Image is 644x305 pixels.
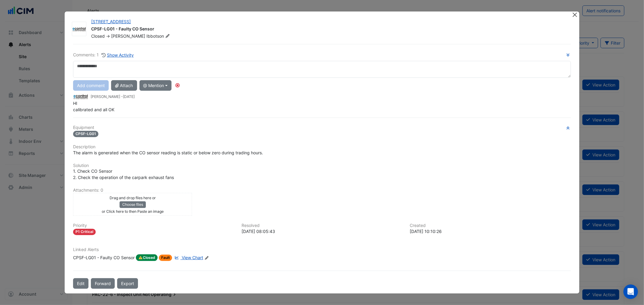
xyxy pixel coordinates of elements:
[110,196,156,200] small: Drag and drop files here or
[73,254,135,261] div: CPSF-LG01 - Faulty CO Sensor
[182,255,203,260] span: View Chart
[73,163,571,168] h6: Solution
[146,33,171,39] span: Ibbotson
[73,101,114,112] span: HI calibrated and all OK
[73,168,174,180] span: 1. Check CO Sensor 2. Check the operation of the carpark exhaust fans
[73,144,571,149] h6: Description
[204,256,209,260] fa-icon: Edit Linked Alerts
[73,188,571,193] h6: Attachments: 0
[117,278,138,289] a: Export
[123,94,135,99] span: 2025-02-24 08:05:41
[139,80,172,91] button: @ Mention
[173,254,203,261] a: View Chart
[91,26,565,33] div: CPSF-LG01 - Faulty CO Sensor
[410,228,571,234] div: [DATE] 10:10:26
[623,285,638,299] div: Open Intercom Messenger
[73,223,234,228] h6: Priority
[120,201,146,208] button: Choose files
[73,93,88,100] img: econtrol
[73,131,98,137] span: CPSF-LG01
[111,80,137,91] button: Attach
[91,278,115,289] button: Forward
[111,33,145,39] span: [PERSON_NAME]
[73,278,88,289] button: Edit
[73,52,134,58] div: Comments: 1
[410,223,571,228] h6: Created
[572,11,578,18] button: Close
[73,229,96,235] div: P1 Critical
[175,83,180,88] div: Tooltip anchor
[91,33,105,39] span: Closed
[91,94,135,99] small: [PERSON_NAME] -
[159,255,172,261] span: Fault
[242,228,402,234] div: [DATE] 08:05:43
[73,125,571,130] h6: Equipment
[101,52,134,58] button: Show Activity
[91,19,131,24] a: [STREET_ADDRESS]
[73,150,263,155] span: The alarm is generated when the CO sensor reading is static or below zero during trading hours.
[242,223,402,228] h6: Resolved
[102,209,164,214] small: or Click here to then Paste an image
[136,254,158,261] span: Closed
[73,247,571,252] h6: Linked Alerts
[106,33,110,39] span: ->
[72,26,86,32] img: econtrol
